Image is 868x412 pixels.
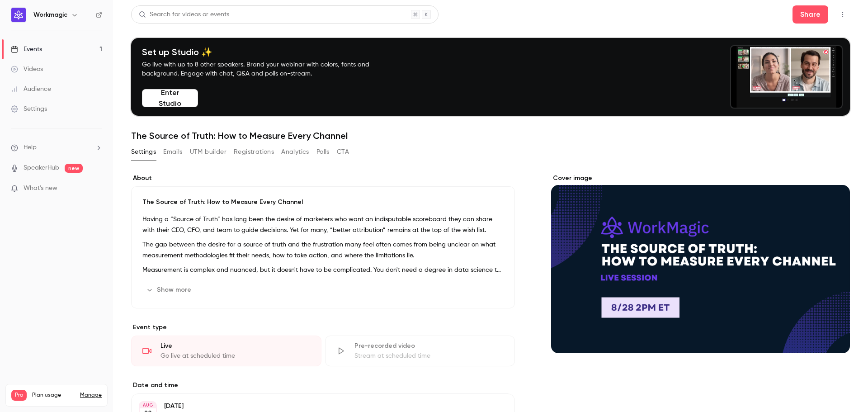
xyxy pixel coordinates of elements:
[131,336,321,366] div: LiveGo live at scheduled time
[316,145,330,159] button: Polls
[140,402,156,408] div: AUG
[190,145,226,159] button: UTM builder
[11,104,47,114] div: Settings
[160,341,310,350] div: Live
[551,174,850,353] section: Cover image
[32,392,75,399] span: Plan usage
[11,8,26,22] img: Workmagic
[24,184,57,193] span: What's new
[281,145,309,159] button: Analytics
[131,323,515,332] p: Event type
[325,336,515,366] div: Pre-recorded videoStream at scheduled time
[354,351,504,360] div: Stream at scheduled time
[142,214,504,236] p: Having a “Source of Truth” has long been the desire of marketers who want an indisputable scorebo...
[80,392,102,399] a: Manage
[33,10,67,19] h6: Workmagic
[11,45,42,54] div: Events
[24,143,37,152] span: Help
[11,65,43,74] div: Videos
[163,145,182,159] button: Emails
[142,47,391,57] h4: Set up Studio ✨
[131,381,515,390] label: Date and time
[142,265,504,275] p: Measurement is complex and nuanced, but it doesn't have to be complicated. You don't need a degre...
[11,85,51,94] div: Audience
[164,402,467,411] p: [DATE]
[142,89,198,107] button: Enter Studio
[160,351,310,360] div: Go live at scheduled time
[337,145,349,159] button: CTA
[139,10,229,19] div: Search for videos or events
[11,390,27,401] span: Pro
[551,174,850,183] label: Cover image
[142,198,504,207] p: The Source of Truth: How to Measure Every Channel
[354,341,504,350] div: Pre-recorded video
[131,145,156,159] button: Settings
[65,164,83,173] span: new
[131,130,850,141] h1: The Source of Truth: How to Measure Every Channel
[131,174,515,183] label: About
[142,283,197,297] button: Show more
[142,239,504,261] p: The gap between the desire for a source of truth and the frustration many feel often comes from b...
[11,143,102,152] li: help-dropdown-opener
[142,60,391,78] p: Go live with up to 8 other speakers. Brand your webinar with colors, fonts and background. Engage...
[234,145,274,159] button: Registrations
[793,5,828,24] button: Share
[24,163,59,173] a: SpeakerHub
